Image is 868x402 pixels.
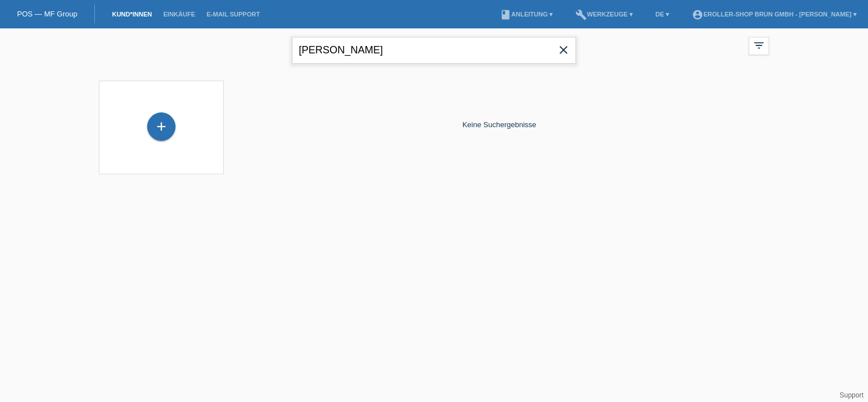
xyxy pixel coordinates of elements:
[229,75,769,174] div: Keine Suchergebnisse
[106,11,157,18] a: Kund*innen
[148,117,175,136] div: Kund*in hinzufügen
[753,39,765,52] i: filter_list
[686,11,862,18] a: account_circleeRoller-Shop Brun GmbH - [PERSON_NAME] ▾
[650,11,675,18] a: DE ▾
[557,43,570,57] i: close
[201,11,266,18] a: E-Mail Support
[692,9,703,20] i: account_circle
[575,9,587,20] i: build
[494,11,558,18] a: bookAnleitung ▾
[157,11,201,18] a: Einkäufe
[570,11,639,18] a: buildWerkzeuge ▾
[500,9,511,20] i: book
[17,10,77,18] a: POS — MF Group
[840,391,863,399] a: Support
[292,37,576,64] input: Suche...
